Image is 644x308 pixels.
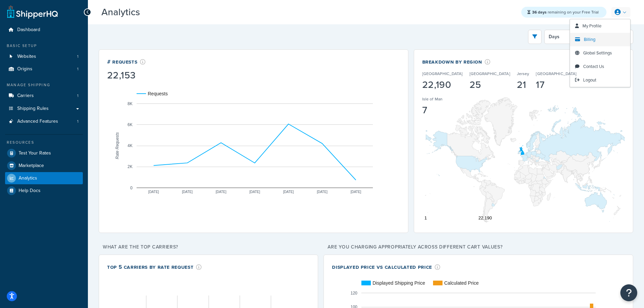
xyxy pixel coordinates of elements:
p: [GEOGRAPHIC_DATA] [536,71,576,77]
strong: 36 days [532,9,547,15]
span: 1 [77,54,78,60]
span: Help Docs [19,188,41,194]
a: My Profile [570,19,630,33]
span: remaining on your Free Trial [532,9,599,15]
a: Billing [570,33,630,46]
div: Basic Setup [5,43,83,49]
text: 8K [127,101,133,106]
a: Global Settings [570,46,630,60]
button: open filter drawer [528,30,542,44]
text: 6K [127,122,133,127]
text: 120 [351,291,357,295]
h3: Analytics [101,7,515,18]
span: 1 [77,66,78,72]
text: [DATE] [216,190,226,194]
text: [DATE] [182,190,193,194]
a: Analytics [5,172,83,184]
text: [DATE] [249,190,260,194]
span: Dashboard [17,27,40,33]
text: 2K [127,164,133,169]
p: [GEOGRAPHIC_DATA] [470,71,510,77]
li: Carriers [5,90,83,102]
a: Origins1 [5,63,83,75]
a: Shipping Rules [5,102,83,115]
text: Requests [148,91,168,96]
span: Analytics [19,175,37,181]
text: [DATE] [351,190,361,194]
p: Are you charging appropriately across different cart values? [324,242,633,252]
span: Advanced Features [17,119,58,124]
div: Manage Shipping [5,82,83,88]
text: [DATE] [148,190,159,194]
text: 1 [424,215,427,220]
span: My Profile [582,23,601,29]
svg: A chart. [422,96,625,224]
span: Carriers [17,93,34,99]
div: Resources [5,140,83,145]
span: Global Settings [583,50,612,56]
p: What are the top carriers? [99,242,318,252]
div: 17 [536,80,576,90]
span: Shipping Rules [17,106,49,112]
div: 22,153 [107,71,146,80]
span: 1 [77,93,78,99]
div: Breakdown by Region [422,58,604,66]
div: Displayed Price vs Calculated Price [332,263,440,271]
a: Contact Us [570,60,630,73]
text: 4K [127,143,133,148]
text: 22,190 [478,215,492,220]
svg: A chart. [107,81,403,210]
span: Marketplace [19,163,44,169]
div: 21 [517,80,529,90]
button: Open Resource Center [620,284,637,301]
text: [DATE] [317,190,328,194]
div: 22,190 [422,80,463,90]
a: Advanced Features1 [5,115,83,128]
a: Marketplace [5,160,83,172]
div: 25 [470,80,510,90]
a: Help Docs [5,185,83,197]
span: Test Your Rates [19,150,51,156]
div: Top 5 Carriers by Rate Request [107,263,202,271]
div: # Requests [107,58,146,66]
a: Dashboard [5,24,83,36]
a: Carriers1 [5,90,83,102]
a: Websites1 [5,50,83,63]
text: [DATE] [283,190,294,194]
div: 7 [422,105,443,115]
text: Displayed Shipping Price [373,280,425,286]
li: Websites [5,50,83,63]
span: Websites [17,54,36,60]
li: Advanced Features [5,115,83,128]
p: Jersey [517,71,529,77]
p: [GEOGRAPHIC_DATA] [422,71,463,77]
text: Calculated Price [444,280,479,286]
p: Isle of Man [422,96,443,102]
span: Billing [584,36,595,43]
span: Origins [17,66,32,72]
text: Rate Requests [115,132,120,159]
a: Test Your Rates [5,147,83,159]
span: 1 [77,119,78,124]
li: Origins [5,63,83,75]
span: Contact Us [583,63,604,70]
span: Beta [142,9,165,17]
text: 0 [130,186,133,190]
